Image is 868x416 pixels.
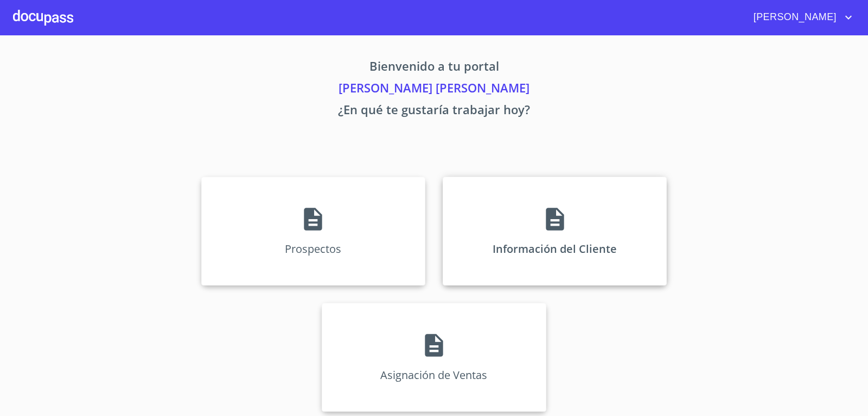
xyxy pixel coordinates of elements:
p: Bienvenido a tu portal [100,57,768,79]
p: Asignación de Ventas [380,368,487,382]
span: [PERSON_NAME] [745,9,842,26]
p: Información del Cliente [493,241,617,256]
button: account of current user [745,9,855,26]
p: [PERSON_NAME] [PERSON_NAME] [100,79,768,101]
p: Prospectos [285,241,341,256]
p: ¿En qué te gustaría trabajar hoy? [100,101,768,122]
